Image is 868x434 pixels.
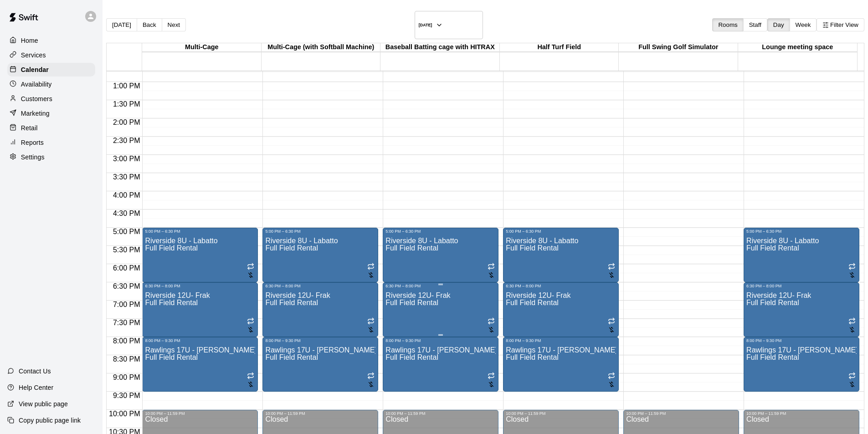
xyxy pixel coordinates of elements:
p: Marketing [21,109,50,118]
div: 10:00 PM – 11:59 PM [506,411,616,416]
p: Services [21,51,46,60]
span: 1:30 PM [111,100,143,108]
div: Services [7,48,95,62]
p: Calendar [21,65,49,74]
span: 6:00 PM [111,264,143,272]
span: Recurring event [608,373,615,381]
span: Recurring event [848,264,856,271]
a: Availability [7,77,95,91]
span: 7:30 PM [111,319,143,327]
div: 10:00 PM – 11:59 PM [746,411,857,416]
span: 4:00 PM [111,191,143,199]
div: 8:00 PM – 9:30 PM [265,338,375,343]
div: 8:00 PM – 9:30 PM: Rawlings 17U - Shirer [383,337,498,392]
button: Week [790,18,817,31]
span: Full Field Rental [506,299,559,306]
div: 8:00 PM – 9:30 PM [506,338,616,343]
a: Marketing [7,107,95,120]
div: 5:00 PM – 6:30 PM [265,229,375,234]
svg: No customers have paid [848,326,856,333]
span: 3:30 PM [111,173,143,181]
div: 6:30 PM – 8:00 PM: Riverside 12U- Frak [262,282,378,337]
span: Full Field Rental [145,353,198,361]
button: Back [137,18,162,31]
div: Baseball Batting cage with HITRAX [380,43,500,52]
div: 5:00 PM – 6:30 PM [506,229,616,234]
div: 6:30 PM – 8:00 PM [265,284,375,288]
span: 9:00 PM [111,373,143,381]
div: 6:30 PM – 8:00 PM [145,284,255,288]
div: 5:00 PM – 6:30 PM: Riverside 8U - Labatto [503,228,619,282]
span: 2:30 PM [111,137,143,144]
p: Retail [21,123,38,133]
div: 5:00 PM – 6:30 PM: Riverside 8U - Labatto [142,228,258,282]
a: Retail [7,121,95,135]
a: Reports [7,136,95,149]
span: 4:30 PM [111,209,143,217]
button: [DATE] [106,18,137,31]
a: Home [7,34,95,47]
div: 10:00 PM – 11:59 PM [145,411,255,416]
div: 5:00 PM – 6:30 PM: Riverside 8U - Labatto [383,228,498,282]
span: Full Field Rental [506,244,559,252]
span: 10:00 PM [107,410,142,418]
span: 6:30 PM [111,282,143,290]
div: 8:00 PM – 9:30 PM: Rawlings 17U - Shirer [142,337,258,392]
div: 6:30 PM – 8:00 PM [746,284,857,288]
span: Full Field Rental [506,353,559,361]
div: 5:00 PM – 6:30 PM: Riverside 8U - Labatto [744,228,859,282]
span: 2:00 PM [111,118,143,126]
div: 6:30 PM – 8:00 PM: Riverside 12U- Frak [744,282,859,337]
span: Full Field Rental [385,353,438,361]
span: Recurring event [367,318,375,326]
div: 10:00 PM – 11:59 PM [385,411,496,416]
span: Full Field Rental [265,244,318,252]
div: 6:30 PM – 8:00 PM [506,284,616,288]
div: Half Turf Field [500,43,619,52]
span: Full Field Rental [746,244,799,252]
div: Lounge meeting space [738,43,858,52]
svg: No customers have paid [608,271,615,279]
a: Settings [7,150,95,164]
div: Multi-Cage (with Softball Machine) [262,43,381,52]
span: Recurring event [488,318,495,326]
svg: No customers have paid [848,381,856,388]
p: Help Center [19,383,53,392]
span: Recurring event [488,264,495,271]
a: Calendar [7,63,95,77]
span: 5:00 PM [111,228,143,235]
div: 6:30 PM – 8:00 PM: Riverside 12U- Frak [503,282,619,337]
div: 6:30 PM – 8:00 PM: Riverside 12U- Frak [383,282,498,337]
span: Recurring event [367,264,375,271]
span: Recurring event [488,373,495,381]
button: Rooms [712,18,743,31]
button: Day [767,18,790,31]
span: 5:30 PM [111,246,143,254]
span: 1:00 PM [111,82,143,90]
svg: No customers have paid [488,381,495,388]
svg: No customers have paid [608,326,615,333]
span: Recurring event [247,264,254,271]
span: 8:00 PM [111,337,143,345]
p: Contact Us [19,367,51,376]
div: Multi-Cage [142,43,262,52]
div: 8:00 PM – 9:30 PM [746,338,857,343]
span: 12:30 PM [107,64,142,71]
div: 8:00 PM – 9:30 PM: Rawlings 17U - Shirer [262,337,378,392]
div: 5:00 PM – 6:30 PM [145,229,255,234]
div: Full Swing Golf Simulator [619,43,738,52]
h6: [DATE] [419,23,432,27]
p: Settings [21,153,45,162]
div: 5:00 PM – 6:30 PM [385,229,496,234]
span: Recurring event [247,373,254,381]
span: Full Field Rental [385,244,438,252]
span: 8:30 PM [111,355,143,363]
span: Full Field Rental [145,299,198,306]
span: Recurring event [247,318,254,326]
button: Next [162,18,186,31]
